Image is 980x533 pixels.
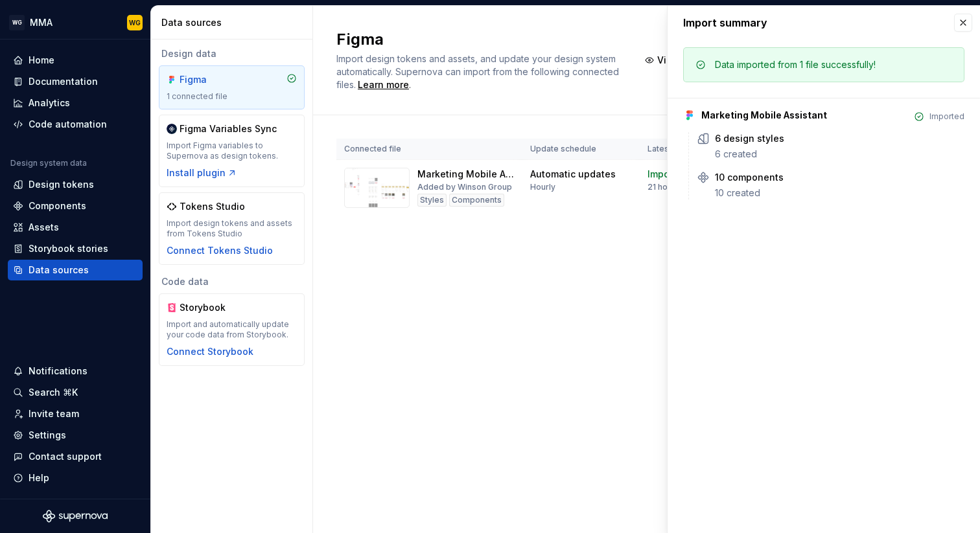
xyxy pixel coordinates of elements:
[29,221,59,234] div: Assets
[8,446,143,467] button: Contact support
[647,168,729,181] div: Import successful
[10,158,87,168] div: Design system data
[159,115,305,187] a: Figma Variables SyncImport Figma variables to Supernova as design tokens.Install plugin
[180,73,242,86] div: Figma
[43,510,108,523] svg: Supernova Logo
[449,194,504,207] div: Components
[8,217,143,238] a: Assets
[715,187,964,199] div: 10 created
[640,139,764,160] th: Latest update
[8,71,143,92] a: Documentation
[180,122,277,135] div: Figma Variables Sync
[167,345,253,358] button: Connect Storybook
[683,15,767,30] div: Import summary
[29,407,79,420] div: Invite team
[29,386,78,399] div: Search ⌘K
[358,78,409,91] a: Learn more
[8,468,143,488] button: Help
[159,192,305,265] a: Tokens StudioImport design tokens and assets from Tokens StudioConnect Tokens Studio
[29,75,98,88] div: Documentation
[417,194,447,207] div: Styles
[167,218,297,239] div: Import design tokens and assets from Tokens Studio
[336,29,623,50] h2: Figma
[129,17,141,28] div: WG
[8,382,143,403] button: Search ⌘K
[9,15,25,30] div: WG
[638,49,732,72] button: View summary
[29,450,102,463] div: Contact support
[356,80,411,90] span: .
[161,16,307,29] div: Data sources
[701,109,827,122] div: Marketing Mobile Assistant
[522,139,640,160] th: Update schedule
[8,93,143,113] a: Analytics
[167,141,297,161] div: Import Figma variables to Supernova as design tokens.
[336,139,522,160] th: Connected file
[3,8,148,36] button: WGMMAWG
[8,403,143,424] a: Invite team
[8,361,143,381] button: Notifications
[8,425,143,446] a: Settings
[8,174,143,195] a: Design tokens
[29,118,107,131] div: Code automation
[29,242,108,255] div: Storybook stories
[159,293,305,366] a: StorybookImport and automatically update your code data from Storybook.Connect Storybook
[29,471,49,484] div: Help
[530,168,616,181] div: Automatic updates
[8,114,143,135] a: Code automation
[417,168,515,181] div: Marketing Mobile Assistant
[657,54,723,67] span: View summary
[167,166,237,179] button: Install plugin
[336,53,622,90] span: Import design tokens and assets, and update your design system automatically. Supernova can impor...
[167,91,297,102] div: 1 connected file
[167,319,297,340] div: Import and automatically update your code data from Storybook.
[159,275,305,288] div: Code data
[29,264,89,277] div: Data sources
[530,182,555,192] div: Hourly
[159,47,305,60] div: Design data
[29,199,86,212] div: Components
[8,260,143,280] a: Data sources
[180,200,245,213] div: Tokens Studio
[167,244,273,257] button: Connect Tokens Studio
[715,58,876,71] div: Data imported from 1 file successfully!
[715,171,784,184] div: 10 components
[29,429,66,442] div: Settings
[647,182,697,192] div: 21 hours ago
[8,238,143,259] a: Storybook stories
[29,365,87,378] div: Notifications
[715,148,964,161] div: 6 created
[8,50,143,71] a: Home
[929,111,964,122] div: Imported
[30,16,52,29] div: MMA
[8,196,143,216] a: Components
[29,178,94,191] div: Design tokens
[29,96,70,109] div: Analytics
[417,182,512,192] div: Added by Winson Group
[29,54,54,67] div: Home
[715,132,784,145] div: 6 design styles
[180,301,242,314] div: Storybook
[159,65,305,109] a: Figma1 connected file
